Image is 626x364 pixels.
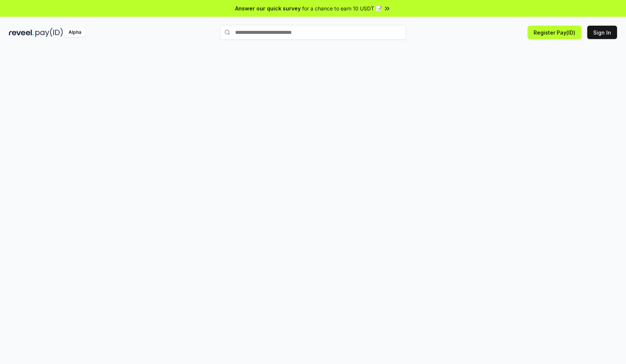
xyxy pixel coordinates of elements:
[64,28,85,37] div: Alpha
[528,26,581,39] button: Register Pay(ID)
[35,28,63,37] img: pay_id
[587,26,617,39] button: Sign In
[9,28,34,37] img: reveel_dark
[302,4,382,12] span: for a chance to earn 10 USDT 📝
[235,4,301,12] span: Answer our quick survey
